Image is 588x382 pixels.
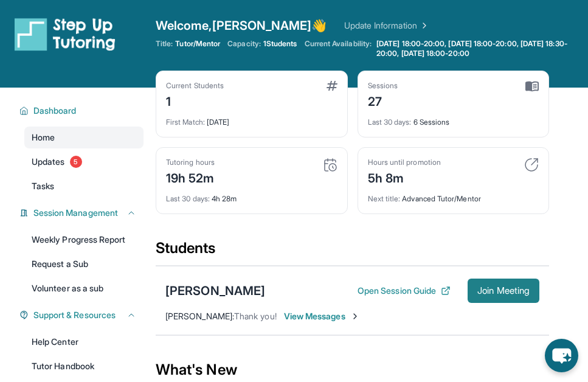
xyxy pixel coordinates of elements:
span: View Messages [284,310,360,322]
a: Home [24,127,144,148]
div: 6 Sessions [368,110,539,127]
a: Tutor Handbook [24,355,144,377]
img: card [525,81,539,92]
div: 4h 28m [166,187,337,204]
button: Session Management [29,207,136,219]
a: Weekly Progress Report [24,229,144,251]
img: card [524,158,539,172]
div: Current Students [166,81,224,91]
span: [DATE] 18:00-20:00, [DATE] 18:00-20:00, [DATE] 18:30-20:00, [DATE] 18:00-20:00 [376,39,586,58]
div: 27 [368,91,398,110]
button: Support & Resources [29,309,136,321]
div: [DATE] [166,110,337,127]
a: Volunteer as a sub [24,277,144,299]
span: [PERSON_NAME] : [165,311,234,321]
span: Title: [156,39,173,49]
button: Open Session Guide [358,285,451,297]
button: Join Meeting [468,279,539,303]
span: Current Availability: [305,39,372,58]
div: Tutoring hours [166,158,215,167]
span: Updates [32,156,65,168]
span: Tutor/Mentor [175,39,220,49]
a: Updates5 [24,151,144,173]
span: First Match : [166,117,205,127]
img: Chevron Right [417,19,429,32]
a: Help Center [24,331,144,353]
img: Chevron-Right [350,311,360,321]
span: Thank you! [234,311,277,321]
button: chat-button [545,339,578,372]
div: [PERSON_NAME] [165,282,265,299]
div: 5h 8m [368,167,441,187]
div: Hours until promotion [368,158,441,167]
div: Advanced Tutor/Mentor [368,187,539,204]
button: Dashboard [29,105,136,117]
span: Support & Resources [33,309,116,321]
div: 19h 52m [166,167,215,187]
span: Capacity: [227,39,261,49]
span: Next title : [368,194,401,203]
span: Session Management [33,207,118,219]
a: [DATE] 18:00-20:00, [DATE] 18:00-20:00, [DATE] 18:30-20:00, [DATE] 18:00-20:00 [374,39,588,58]
img: card [323,158,337,172]
span: 5 [70,156,82,168]
span: 1 Students [263,39,297,49]
span: Dashboard [33,105,77,117]
span: Join Meeting [477,287,530,294]
div: 1 [166,91,224,110]
a: Request a Sub [24,253,144,275]
span: Home [32,131,55,144]
img: logo [15,17,116,51]
span: Last 30 days : [166,194,210,203]
img: card [327,81,337,91]
span: Last 30 days : [368,117,412,127]
div: Sessions [368,81,398,91]
a: Update Information [344,19,429,32]
span: Tasks [32,180,54,192]
a: Tasks [24,175,144,197]
span: Welcome, [PERSON_NAME] 👋 [156,17,327,34]
div: Students [156,238,549,265]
